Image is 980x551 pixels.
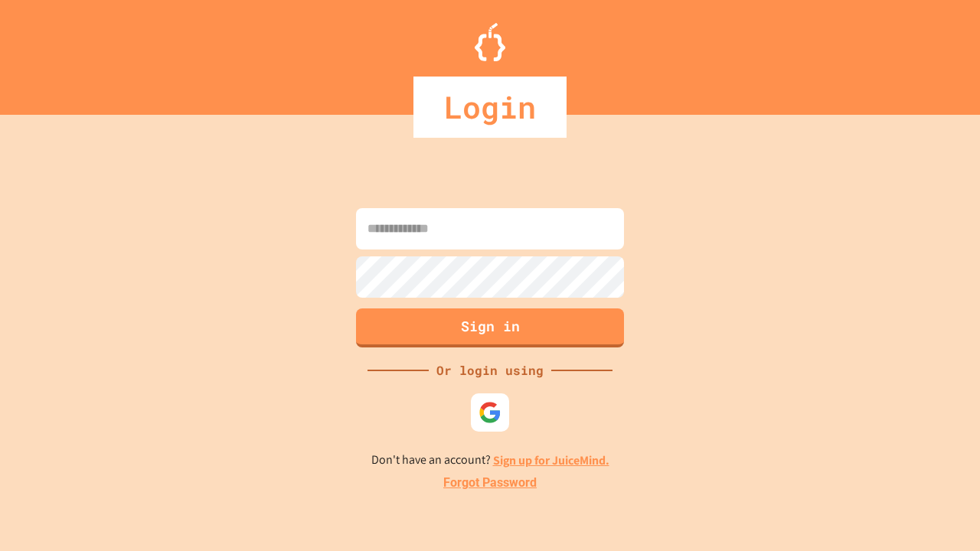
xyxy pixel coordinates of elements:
[475,23,505,61] img: Logo.svg
[371,451,609,470] p: Don't have an account?
[443,474,537,492] a: Forgot Password
[853,423,965,488] iframe: chat widget
[916,490,965,536] iframe: chat widget
[356,308,624,347] button: Sign in
[479,401,501,424] img: google-icon.svg
[413,77,567,138] div: Login
[493,452,609,468] a: Sign up for JuiceMind.
[429,361,551,380] div: Or login using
